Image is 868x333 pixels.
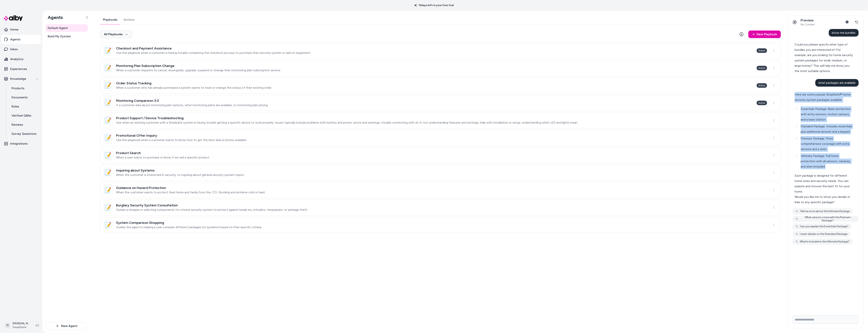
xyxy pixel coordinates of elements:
a: Inbox [2,45,41,54]
p: If a customer asks about monitoring plan options, what monitoring plans are available, or monitor... [116,103,268,107]
p: Reviews [12,122,23,127]
a: Experiences [2,64,41,74]
a: 📝Product Support / Device TroubleshootingUse when an existing customer with a Simplisafe system i... [100,112,781,128]
div: 📝 [103,220,113,230]
h3: System Comparison Shopping [116,221,262,225]
span: SimpliSafe [12,325,30,329]
button: Playbooks [100,15,121,24]
p: When the customer is interested in security, or inquiring about general security system topics. [116,173,244,177]
li: Ultimate Package: Full home protection with all sensors, cameras, and siren included. [800,153,853,169]
p: Use this playbook when a customer is having trouble completing the checkout process to purchase t... [116,51,311,55]
p: Guides the agent in helping a user compare different packages (or systems) based on their specifi... [116,225,262,229]
span: Build My System [48,34,71,39]
p: When a customer requests to cancel, downgrade, upgrade, suspend or change their monitoring plan s... [116,68,281,72]
h3: Guidance on Hazard Protection [116,186,265,190]
a: 📝Product SearchWhen a user wants to purchase or know if we sell a specific product. [100,147,781,163]
button: Knowledge [2,74,41,83]
button: M[PERSON_NAME]SimpliSafe [2,319,33,331]
li: Premium Package: More comprehensive coverage with extra sensors and a siren. [800,136,853,152]
p: Guides a shopper in selecting components for a home security system to protect against break-ins,... [116,208,308,212]
p: When a user wants to purchase or know if we sell a specific product. [116,156,210,159]
p: When the customer wants to protect their home and family from fire, CO, flooding and extreme cold... [116,190,265,194]
p: 12 days left in your free trial [412,3,456,7]
div: 📝 [103,150,113,160]
p: Survey Questions [12,132,37,136]
a: Documents [8,93,41,102]
p: Products [12,86,24,91]
p: When a customer who has already purchased a system wants to track or change the status of their e... [116,86,272,90]
a: 📝Promotional Offer InquiryUse this playbook when a customer wants to know how to get the best dea... [100,130,781,146]
a: 📝Guidance on Hazard ProtectionWhen the customer wants to protect their home and family from fire,... [100,182,781,198]
div: 📝 [103,81,113,90]
a: 📝Monitoring Plan Subscription ChangeWhen a customer requests to cancel, downgrade, upgrade, suspe... [100,60,781,76]
span: Default Agent [48,26,68,30]
p: Rules [12,104,19,109]
a: Products [8,84,41,93]
p: Use this playbook when a customer wants to know how to get the best deal or promo available. [116,138,247,142]
div: Each package is designed for different home sizes and security needs. You can explore and choose ... [795,173,853,194]
a: Build My System [45,33,88,40]
button: I want details on the Standard Package [792,231,851,237]
div: 📝 [103,133,113,143]
div: Active [757,48,767,53]
button: New Agent [45,322,88,330]
a: 📝Monitoring Comparison 3.0If a customer asks about monitoring plan options, what monitoring plans... [100,95,781,111]
div: Would you like me to show you details or links to any specific package? [795,194,853,205]
p: Experiences [10,67,27,71]
p: Documents [12,95,28,100]
button: All Playbooks [100,31,132,38]
h3: Promotional Offer Inquiry [116,134,247,137]
button: Tell me more about the Ultimate Package [792,208,853,214]
h3: Product Support / Device Troubleshooting [116,116,578,120]
a: 📝Inquiring about SystemsWhen the customer is interested in security, or inquiring about general s... [100,165,781,181]
div: 📝 [103,168,113,178]
p: Agents [10,37,20,42]
h3: Product Search [116,151,210,155]
div: Active [757,83,767,88]
div: 📝 [103,98,113,108]
h3: Order Status Tracking [116,81,272,85]
span: show me bundles [832,31,856,34]
div: 📝 [103,203,113,212]
p: Integrations [10,141,28,146]
h1: Agents [45,15,63,20]
a: 📝Order Status TrackingWhen a customer who has already purchased a system wants to track or change... [100,78,781,93]
a: New Playbook [748,31,781,38]
span: All Playbooks [104,32,128,36]
div: Active [757,101,767,105]
div: 📝 [103,63,113,73]
a: 📝System Comparison ShoppingGuides the agent in helping a user compare different packages (or syst... [100,217,781,233]
span: M [5,322,11,328]
a: Default Agent [45,24,88,32]
li: Standard Package: Includes essentials plus additional sensors and a keypad. [800,124,853,134]
h3: Checkout and Payment Assistance [116,46,311,50]
a: Verified Q&As [8,111,41,120]
span: what packages are available [818,81,856,85]
a: Home [2,25,41,34]
a: Rules [8,102,41,111]
button: What’s included in the Ultimate Package? [792,239,853,245]
span: No Context [801,23,815,26]
button: Can you explain the Essentials Package? [792,223,852,230]
p: Use when an existing customer with a Simplisafe system is having trouble getting a specific devic... [116,121,578,125]
button: What sensors come with the Premium Package? [792,216,859,222]
input: Write your prompt here [792,315,859,324]
div: 📝 [103,115,113,125]
a: Reviews [8,120,41,129]
button: Actions [121,15,138,24]
li: Essentials Package: Basic protection with entry sensors, motion sensors, and a base station. [800,106,853,122]
img: alby Logo [4,15,23,21]
a: Survey Questions [8,129,41,138]
p: Analytics [10,57,23,61]
p: Home [10,27,18,32]
p: Verified Q&As [12,113,31,118]
span: Could you please specify what type of bundles you are interested in? For example, are you looking... [795,43,853,73]
p: Knowledge [10,77,26,81]
a: 📝Burglary Security System ConsultationGuides a shopper in selecting components for a home securit... [100,200,781,215]
a: 📝Checkout and Payment AssistanceUse this playbook when a customer is having trouble completing th... [100,43,781,59]
h3: Burglary Security System Consultation [116,203,308,207]
div: 📝 [103,185,113,195]
h3: Monitoring Comparison 3.0 [116,99,268,103]
div: 📝 [103,46,113,56]
h3: Monitoring Plan Subscription Change [116,64,281,68]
